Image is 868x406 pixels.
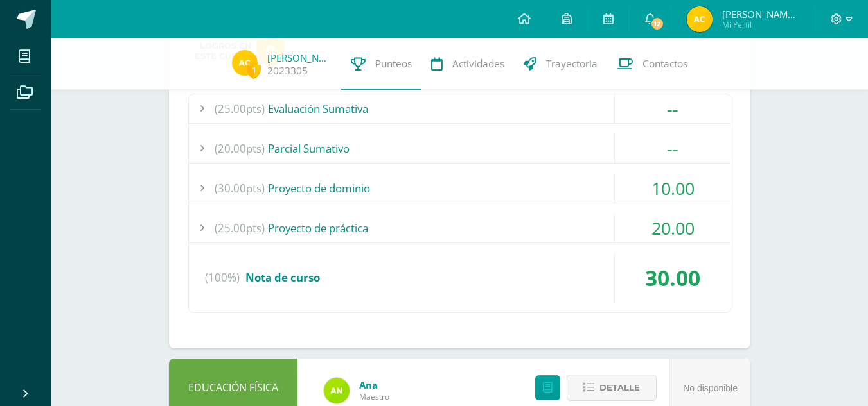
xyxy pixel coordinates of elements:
[599,376,640,400] span: Detalle
[683,383,738,393] span: No disponible
[615,174,731,203] div: 10.00
[215,214,265,242] span: (25.00pts)
[205,253,240,302] span: (100%)
[215,134,265,163] span: (20.00pts)
[247,62,261,78] span: 1
[615,253,731,302] div: 30.00
[232,50,258,76] img: 1694e63d267761c09aaa109f865c9d1c.png
[514,38,607,90] a: Trayectoria
[567,375,657,401] button: Detalle
[546,57,598,71] span: Trayectoria
[615,94,731,123] div: --
[607,38,697,90] a: Contactos
[245,270,320,285] span: Nota de curso
[650,17,664,31] span: 12
[189,174,731,203] div: Proyecto de dominio
[452,57,504,71] span: Actividades
[359,378,389,391] a: Ana
[421,38,514,90] a: Actividades
[722,8,799,21] span: [PERSON_NAME] [PERSON_NAME]
[642,57,687,71] span: Contactos
[615,134,731,163] div: --
[687,6,713,32] img: 1694e63d267761c09aaa109f865c9d1c.png
[215,174,265,203] span: (30.00pts)
[215,94,265,123] span: (25.00pts)
[722,19,799,30] span: Mi Perfil
[359,391,389,402] span: Maestro
[324,378,350,403] img: 122d7b7bf6a5205df466ed2966025dea.png
[615,214,731,242] div: 20.00
[189,214,731,242] div: Proyecto de práctica
[267,51,332,64] a: [PERSON_NAME]
[189,134,731,163] div: Parcial Sumativo
[341,38,421,90] a: Punteos
[189,94,731,123] div: Evaluación Sumativa
[267,64,308,78] a: 2023305
[375,57,412,71] span: Punteos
